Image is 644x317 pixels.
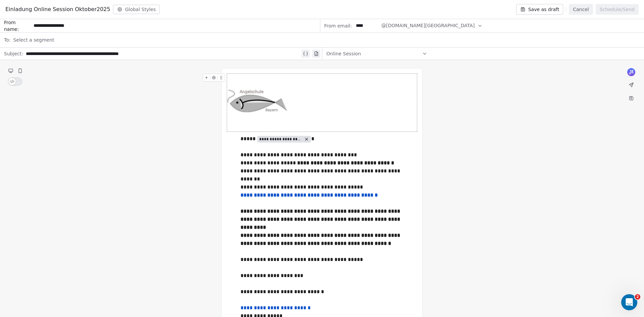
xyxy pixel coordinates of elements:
[5,5,110,13] span: Einladung Online Session Oktober2025
[516,4,563,15] button: Save as draft
[4,19,31,33] span: From name:
[596,4,639,15] button: Schedule/Send
[621,294,637,310] iframe: Intercom live chat
[324,22,352,29] span: From email:
[4,37,10,43] span: To:
[4,50,23,59] span: Subject:
[381,22,475,29] span: @[DOMAIN_NAME][GEOGRAPHIC_DATA]
[113,5,160,14] button: Global Styles
[569,4,593,15] button: Cancel
[635,294,640,300] span: 2
[13,37,54,43] span: Select a segment
[326,50,361,57] span: Online Session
